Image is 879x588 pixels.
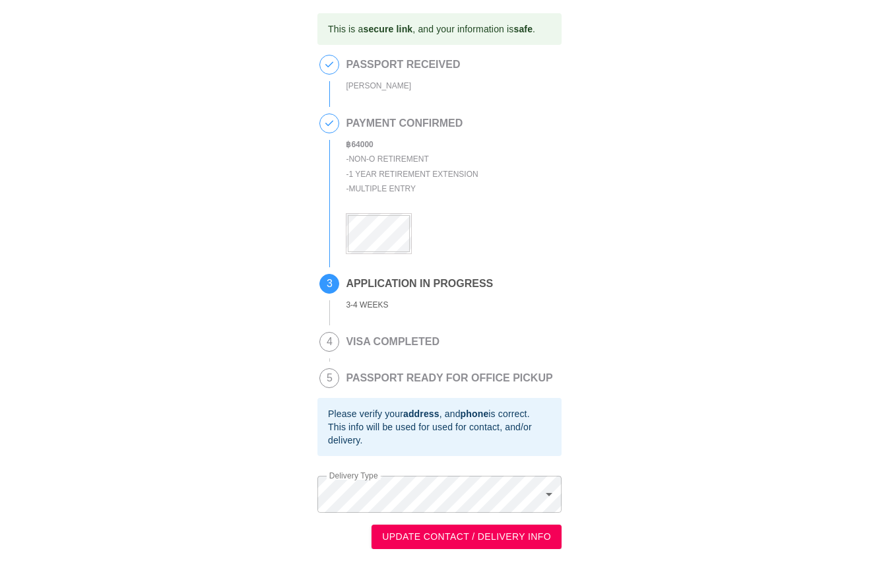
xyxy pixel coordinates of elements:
h2: PASSPORT RECEIVED [346,59,460,71]
h2: PAYMENT CONFIRMED [346,117,478,129]
span: 3 [320,275,339,293]
div: - 1 Year Retirement Extension [346,167,478,182]
b: secure link [363,24,412,34]
span: 4 [320,333,339,351]
div: This is a , and your information is . [328,17,535,41]
h2: VISA COMPLETED [346,336,439,348]
div: 3-4 WEEKS [346,298,493,313]
div: [PERSON_NAME] [346,79,460,94]
button: UPDATE CONTACT / DELIVERY INFO [372,525,562,549]
span: 5 [320,369,339,387]
span: 1 [320,55,339,74]
div: - Multiple entry [346,181,478,197]
b: address [403,408,439,419]
b: phone [461,408,489,419]
div: This info will be used for used for contact, and/or delivery. [328,420,551,447]
h2: APPLICATION IN PROGRESS [346,278,493,290]
h2: PASSPORT READY FOR OFFICE PICKUP [346,372,552,384]
span: UPDATE CONTACT / DELIVERY INFO [382,529,551,545]
b: ฿ 64000 [346,140,373,149]
div: Please verify your , and is correct. [328,407,551,420]
div: - NON-O Retirement [346,152,478,167]
b: safe [513,24,533,34]
span: 2 [320,114,339,133]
